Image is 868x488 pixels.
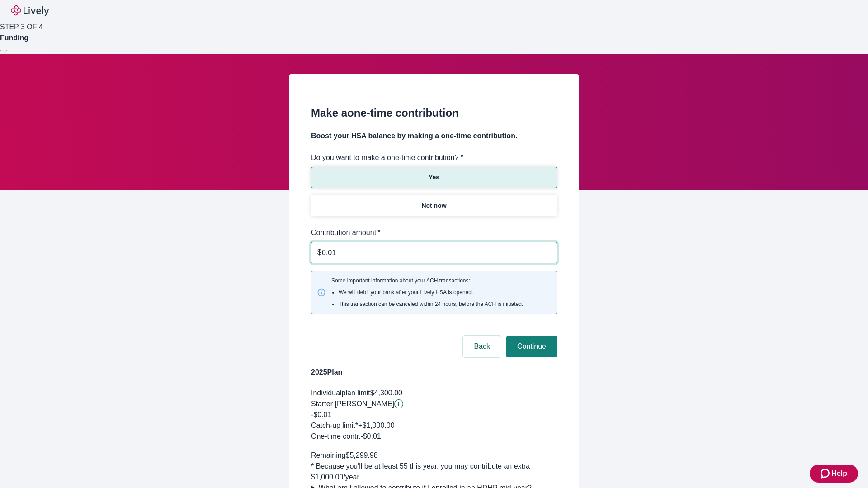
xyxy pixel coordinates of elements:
[311,195,557,216] button: Not now
[370,389,402,397] span: $4,300.00
[311,367,557,378] h4: 2025 Plan
[421,201,446,211] p: Not now
[311,451,345,459] span: Remaining
[345,451,377,459] span: $5,299.98
[311,131,557,141] h4: Boost your HSA balance by making a one-time contribution.
[429,173,439,182] p: Yes
[311,167,557,188] button: Yes
[463,336,501,357] button: Back
[11,5,49,16] img: Lively
[358,422,395,429] span: + $1,000.00
[311,105,557,121] h2: Make a one-time contribution
[360,432,381,440] span: - $0.01
[311,411,331,418] span: -$0.01
[311,422,358,429] span: Catch-up limit*
[506,336,557,357] button: Continue
[317,247,321,258] p: $
[311,389,370,397] span: Individual plan limit
[831,468,847,479] span: Help
[322,244,557,262] input: $0.00
[394,399,403,408] button: Lively will contribute $0.01 to establish your account
[311,461,557,483] div: * Because you'll be at least 55 this year, you may contribute an extra $1,000.00 /year.
[311,152,463,163] label: Do you want to make a one-time contribution? *
[339,288,523,296] li: We will debit your bank after your Lively HSA is opened.
[331,277,523,308] span: Some important information about your ACH transactions:
[311,400,394,408] span: Starter [PERSON_NAME]
[810,465,858,483] button: Zendesk support iconHelp
[311,227,381,238] label: Contribution amount
[339,300,523,308] li: This transaction can be canceled within 24 hours, before the ACH is initiated.
[311,432,360,440] span: One-time contr.
[394,399,403,408] svg: Starter penny details
[821,468,831,479] svg: Zendesk support icon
